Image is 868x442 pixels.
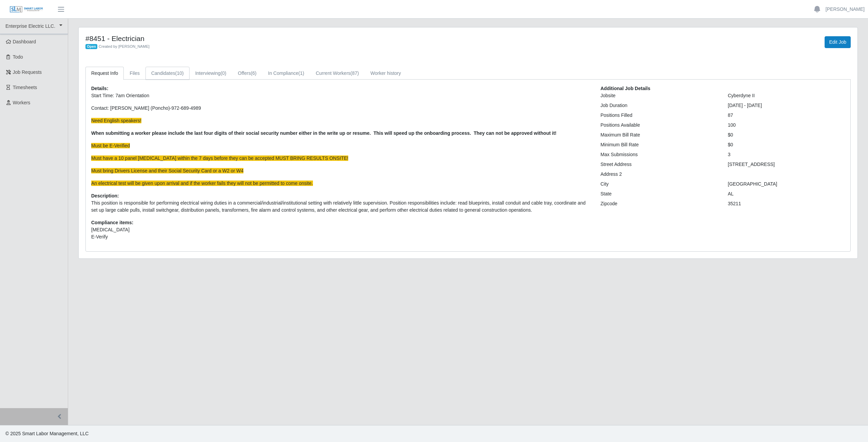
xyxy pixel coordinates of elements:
li: [MEDICAL_DATA] [91,226,590,233]
span: (1) [298,70,304,76]
p: Start Time: 7am Orientation [91,92,590,99]
div: [DATE] - [DATE] [723,102,850,109]
div: AL [723,190,850,197]
div: [STREET_ADDRESS] [723,161,850,168]
a: Candidates [145,67,190,80]
span: Open [85,44,97,49]
a: Edit Job [825,36,851,48]
img: SLM Logo [9,6,43,13]
p: This position is responsible for performing electrical wiring duties in a commercial/industrial/i... [91,199,590,214]
div: Street Address [595,161,723,168]
a: In Compliance [262,67,310,80]
a: Current Workers [310,67,364,80]
span: (87) [351,70,359,76]
div: Jobsite [595,92,723,99]
a: Worker history [364,67,407,80]
span: (0) [220,70,226,76]
h4: #8451 - Electrician [85,34,528,43]
span: Job Requests [13,69,42,75]
div: Job Duration [595,102,723,109]
div: [GEOGRAPHIC_DATA] [723,181,850,188]
span: Must have a 10 panel [MEDICAL_DATA] within the 7 days before they can be accepted MUST BRING RESU... [91,155,348,161]
div: Address 2 [595,171,723,178]
span: Created by [PERSON_NAME] [99,44,150,48]
b: Additional Job Details [600,86,650,91]
p: Contact: [PERSON_NAME] (Poncho)-972-689-4989 [91,105,590,112]
span: Workers [13,100,31,105]
div: 100 [723,122,850,129]
span: Dashboard [13,39,36,44]
span: An electrical test will be given upon arrival and if the worker fails they will not be permitted ... [91,181,313,186]
b: Description: [91,193,119,198]
a: [PERSON_NAME] [826,6,865,13]
span: Timesheets [13,85,37,90]
div: Minimum Bill Rate [595,141,723,148]
div: 3 [723,151,850,158]
div: Max Submissions [595,151,723,158]
span: Must be E-Verified [91,143,130,148]
div: Cyberdyne II [723,92,850,99]
span: (6) [251,70,256,76]
strong: When submitting a worker please include the last four digits of their social security number eith... [91,130,556,136]
span: Todo [13,54,23,60]
li: E-Verify [91,233,590,240]
a: Interviewing [190,67,232,80]
div: City [595,181,723,188]
div: 35211 [723,200,850,207]
span: Must bring Drivers License and their Social Security Card or a W2 or W4 [91,168,243,173]
div: Positions Available [595,122,723,129]
div: Positions Filled [595,112,723,119]
a: Offers [232,67,262,80]
b: Details: [91,86,108,91]
a: Request Info [85,67,124,80]
div: Maximum Bill Rate [595,131,723,139]
span: Need English speakers! [91,118,141,123]
span: (10) [175,70,184,76]
a: Files [124,67,145,80]
div: State [595,190,723,197]
span: © 2025 Smart Labor Management, LLC [5,431,88,436]
div: $0 [723,141,850,148]
div: Zipcode [595,200,723,207]
b: Compliance items: [91,220,133,225]
div: 87 [723,112,850,119]
div: $0 [723,131,850,139]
